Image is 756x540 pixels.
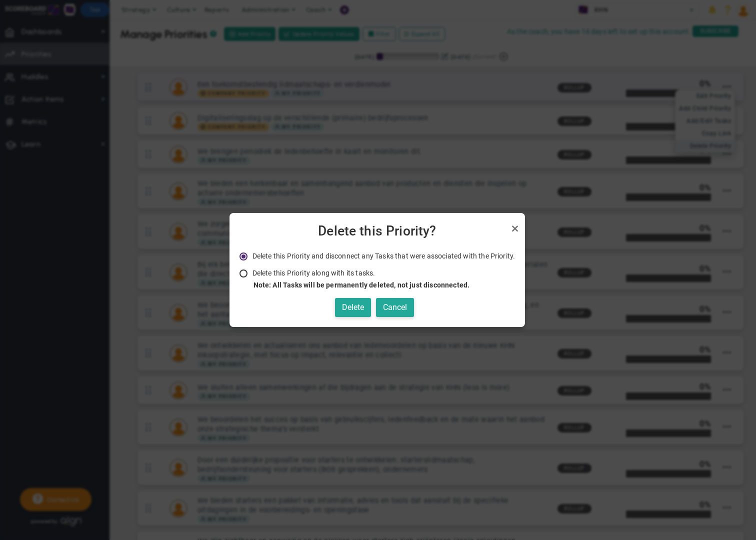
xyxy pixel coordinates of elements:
button: Cancel [376,298,414,317]
span: Delete this Priority and disconnect any Tasks that were associated with the Priority. [252,252,515,260]
span: Delete this Priority? [237,223,517,239]
a: Close [509,222,521,234]
button: Delete [335,298,371,317]
span: Delete this Priority along with its tasks. [252,269,375,277]
strong: Note: All Tasks will be permanently deleted, not just disconnected. [253,281,470,289]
